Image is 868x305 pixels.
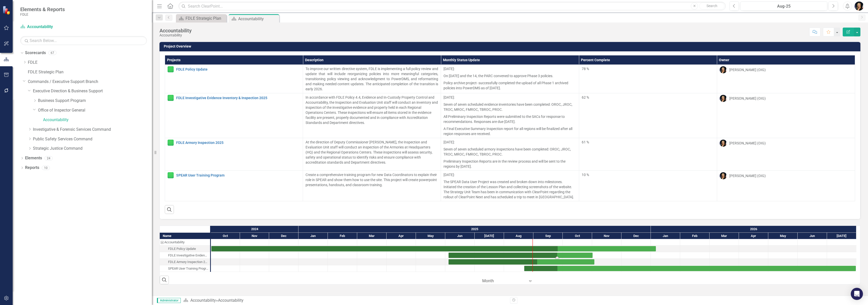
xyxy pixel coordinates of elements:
p: To improve our written directive system, FDLE is implementing a full policy review and update tha... [306,66,438,92]
div: [PERSON_NAME] (OIG) [729,67,766,72]
div: Jun [445,233,475,239]
div: Task: Accountability Start date: 2024-10-01 End date: 2024-10-02 [160,239,210,246]
div: Jun [798,233,827,239]
input: Search ClearPoint... [178,2,726,11]
p: At the direction of Deputy Commissioner [PERSON_NAME], the Inspection and Evaluation Unit staff w... [306,140,438,165]
div: Accountability [164,239,185,246]
div: Accountability [218,298,244,303]
div: [PERSON_NAME] (OIG) [729,96,766,101]
div: Apr [387,233,416,239]
div: 67 [48,51,56,55]
a: Investigative & Forensic Services Command [33,127,152,133]
td: Double-Click to Edit [717,171,855,201]
a: FDLE Policy Update [176,68,300,71]
div: Mar [357,233,387,239]
div: Accountability [159,33,192,37]
td: Double-Click to Edit [303,138,441,171]
div: 10 % [582,172,714,177]
div: FDLE Policy Update [168,246,196,252]
a: Office of Inspector General [38,107,152,113]
div: 2024 [211,226,298,232]
span: Search [706,4,717,8]
div: Accountability [159,28,192,33]
div: 24 [45,156,53,160]
div: Task: Start date: 2025-08-22 End date: 2026-07-31 [524,266,856,271]
div: Name [160,233,210,239]
a: FDLE Strategic Plan [28,69,152,75]
a: Accountability [190,298,216,303]
div: 78 % [582,66,714,71]
div: 61 % [582,140,714,145]
td: Double-Click to Edit [441,65,579,93]
td: Double-Click to Edit Right Click for Context Menu [165,93,303,138]
div: Task: Start date: 2025-06-04 End date: 2025-11-03 [160,259,210,265]
td: Double-Click to Edit [717,65,855,93]
p: Preliminary Inspection Reports are in the review process and will be sent to the regions by [DATE]. [443,158,576,169]
p: All Preliminary Inspection Reports were submitted to the SACs for response to recommendations. Re... [443,113,576,125]
a: SPEAR User Training Program [176,173,300,177]
a: FDLE [28,60,152,66]
p: The SPEAR Data User Project was created and broken down into milestones. Initiated the creation o... [443,178,576,200]
a: Executive Direction & Business Support [33,88,152,94]
td: Double-Click to Edit [441,138,579,171]
div: SPEAR User Training Program [168,265,209,272]
p: [DATE]: [443,66,576,72]
td: Double-Click to Edit Right Click for Context Menu [165,65,303,93]
p: On [DATE] and the 14, the PARC convened to approve Phase 3 policies. [443,72,576,79]
div: Accountability [160,239,210,246]
td: Double-Click to Edit [303,93,441,138]
div: Open Intercom Messenger [851,288,863,300]
div: Nov [240,233,269,239]
img: Heather Pence [855,2,864,11]
button: Search [699,3,724,10]
div: Accountability [238,16,278,22]
td: Double-Click to Edit [441,93,579,138]
div: 2025 [298,226,651,232]
p: Create a comprehensive training program for new Data Coordinators to explain their role in SPEAR ... [306,172,438,187]
img: Heather Pence [720,95,727,102]
div: Aug-25 [742,3,825,9]
span: Administrator [157,298,181,303]
p: In accordance with FDLE Policy 4.4, Evidence and In-Custody Property Control and Accountability, ... [306,95,438,125]
td: Double-Click to Edit Right Click for Context Menu [165,171,303,201]
div: May [416,233,445,239]
span: Elements & Reports [20,6,65,12]
img: Heather Pence [720,140,727,147]
div: Jul [827,233,856,239]
div: FDLE Policy Update [160,246,210,252]
a: Elements [25,155,42,161]
div: Dec [269,233,298,239]
a: FDLE Armory Inspection 2025 [176,141,300,145]
img: ClearPoint Strategy [3,6,11,15]
div: Dec [621,233,651,239]
p: [DATE]: [443,95,576,101]
div: Task: Start date: 2025-06-04 End date: 2025-11-01 [160,252,210,259]
input: Search Below... [20,36,147,45]
div: Nov [592,233,621,239]
a: FDLE Investigative Evidence Inventory & Inspection 2025 [176,96,300,100]
img: Proceeding as Planned [168,140,174,146]
a: Business Support Program [38,98,152,104]
div: Jan [651,233,680,239]
div: FDLE Investigative Evidence Inventory & Inspection 2025 [160,252,210,259]
td: Double-Click to Edit Right Click for Context Menu [165,138,303,171]
a: Strategic Justice Command [33,146,152,151]
div: May [768,233,798,239]
img: Proceeding as Planned [168,95,174,101]
td: Double-Click to Edit [717,93,855,138]
div: FDLE Investigative Evidence Inventory & Inspection 2025 [168,252,209,259]
td: Double-Click to Edit [579,171,717,201]
button: Aug-25 [740,2,827,11]
td: Double-Click to Edit [579,93,717,138]
img: Proceeding as Planned [168,66,174,72]
div: Task: Start date: 2025-06-04 End date: 2025-11-03 [449,259,594,265]
div: Feb [680,233,710,239]
img: Heather Pence [720,66,727,73]
div: [PERSON_NAME] (OIG) [729,173,766,178]
div: Oct [211,233,240,239]
div: Apr [739,233,768,239]
div: Aug [504,233,533,239]
p: [DATE]: [443,172,576,178]
td: Double-Click to Edit [717,138,855,171]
